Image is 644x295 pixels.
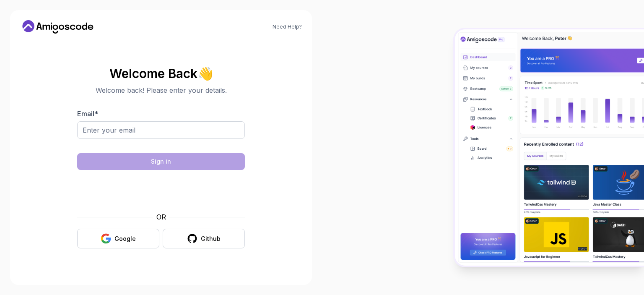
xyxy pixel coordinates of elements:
[77,110,98,118] label: Email *
[156,212,166,222] p: OR
[163,229,245,248] button: Github
[77,67,245,80] h2: Welcome Back
[151,157,171,166] div: Sign in
[273,23,302,30] a: Need Help?
[77,85,245,95] p: Welcome back! Please enter your details.
[197,65,214,81] span: 👋
[77,229,159,248] button: Google
[455,29,644,265] img: Amigoscode Dashboard
[77,121,245,139] input: Enter your email
[98,175,224,207] iframe: Widget containing checkbox for hCaptcha security challenge
[20,20,96,34] a: Home link
[77,153,245,170] button: Sign in
[201,235,221,243] div: Github
[114,235,136,243] div: Google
